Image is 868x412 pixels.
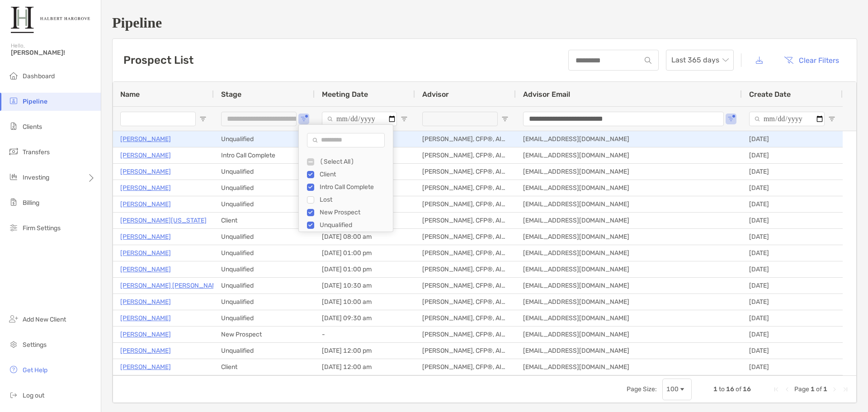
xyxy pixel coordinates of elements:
[415,245,516,261] div: [PERSON_NAME], CFP®, AIF®
[415,147,516,163] div: [PERSON_NAME], CFP®, AIF®
[645,57,651,64] img: input icon
[415,196,516,212] div: [PERSON_NAME], CFP®, AIF®
[523,112,724,126] input: Advisor Email Filter Input
[742,213,843,228] div: [DATE]
[516,131,742,147] div: [EMAIL_ADDRESS][DOMAIN_NAME]
[8,146,19,157] img: transfers icon
[23,123,42,131] span: Clients
[23,148,50,156] span: Transfers
[298,124,393,232] div: Column Filter
[120,280,223,291] p: [PERSON_NAME] [PERSON_NAME]
[666,385,679,393] div: 100
[516,245,742,261] div: [EMAIL_ADDRESS][DOMAIN_NAME]
[727,115,735,123] button: Open Filter Menu
[11,4,90,36] img: Zoe Logo
[23,224,61,232] span: Firm Settings
[120,231,171,242] a: [PERSON_NAME]
[415,261,516,277] div: [PERSON_NAME], CFP®, AIF®
[8,389,19,400] img: logout icon
[23,316,66,323] span: Add New Client
[783,386,791,393] div: Previous Page
[322,112,397,126] input: Meeting Date Filter Input
[214,310,315,326] div: Unqualified
[120,361,171,373] p: [PERSON_NAME]
[743,385,751,393] span: 16
[516,229,742,245] div: [EMAIL_ADDRESS][DOMAIN_NAME]
[415,310,516,326] div: [PERSON_NAME], CFP®, AIF®
[315,245,415,261] div: [DATE] 01:00 pm
[120,345,171,356] a: [PERSON_NAME]
[120,199,171,210] a: [PERSON_NAME]
[120,166,171,177] a: [PERSON_NAME]
[742,147,843,163] div: [DATE]
[742,180,843,196] div: [DATE]
[8,95,19,106] img: pipeline icon
[742,359,843,375] div: [DATE]
[415,327,516,342] div: [PERSON_NAME], CFP®, AIF®
[742,245,843,261] div: [DATE]
[23,366,47,374] span: Get Help
[112,14,857,31] h1: Pipeline
[11,49,95,57] span: [PERSON_NAME]!
[221,90,241,99] span: Stage
[120,264,171,275] a: [PERSON_NAME]
[320,170,387,178] div: Client
[742,294,843,310] div: [DATE]
[315,294,415,310] div: [DATE] 10:00 am
[516,294,742,310] div: [EMAIL_ADDRESS][DOMAIN_NAME]
[315,343,415,359] div: [DATE] 12:00 pm
[315,229,415,245] div: [DATE] 08:00 am
[120,215,207,226] a: [PERSON_NAME][US_STATE]
[516,359,742,375] div: [EMAIL_ADDRESS][DOMAIN_NAME]
[120,150,171,161] a: [PERSON_NAME]
[742,196,843,212] div: [DATE]
[214,147,315,163] div: Intro Call Complete
[322,90,368,99] span: Meeting Date
[199,115,207,123] button: Open Filter Menu
[300,115,307,123] button: Open Filter Menu
[415,213,516,228] div: [PERSON_NAME], CFP®, AIF®
[120,313,171,324] a: [PERSON_NAME]
[516,147,742,163] div: [EMAIL_ADDRESS][DOMAIN_NAME]
[501,115,509,123] button: Open Filter Menu
[214,213,315,228] div: Client
[214,359,315,375] div: Client
[120,296,171,308] a: [PERSON_NAME]
[773,386,780,393] div: First Page
[120,90,140,99] span: Name
[516,278,742,294] div: [EMAIL_ADDRESS][DOMAIN_NAME]
[123,54,193,66] h3: Prospect List
[736,385,741,393] span: of
[415,278,516,294] div: [PERSON_NAME], CFP®, AIF®
[742,229,843,245] div: [DATE]
[415,343,516,359] div: [PERSON_NAME], CFP®, AIF®
[23,98,47,105] span: Pipeline
[315,278,415,294] div: [DATE] 10:30 am
[315,261,415,277] div: [DATE] 01:00 pm
[415,359,516,375] div: [PERSON_NAME], CFP®, AIF®
[749,112,825,126] input: Create Date Filter Input
[214,131,315,147] div: Unqualified
[120,329,171,340] p: [PERSON_NAME]
[120,182,171,194] a: [PERSON_NAME]
[23,174,49,181] span: Investing
[415,131,516,147] div: [PERSON_NAME], CFP®, AIF®
[742,310,843,326] div: [DATE]
[415,229,516,245] div: [PERSON_NAME], CFP®, AIF®
[516,213,742,228] div: [EMAIL_ADDRESS][DOMAIN_NAME]
[315,359,415,375] div: [DATE] 12:00 am
[794,385,809,393] span: Page
[742,343,843,359] div: [DATE]
[120,133,171,145] a: [PERSON_NAME]
[315,327,415,342] div: -
[214,327,315,342] div: New Prospect
[320,158,387,166] div: (Select All)
[811,385,815,393] span: 1
[828,115,835,123] button: Open Filter Menu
